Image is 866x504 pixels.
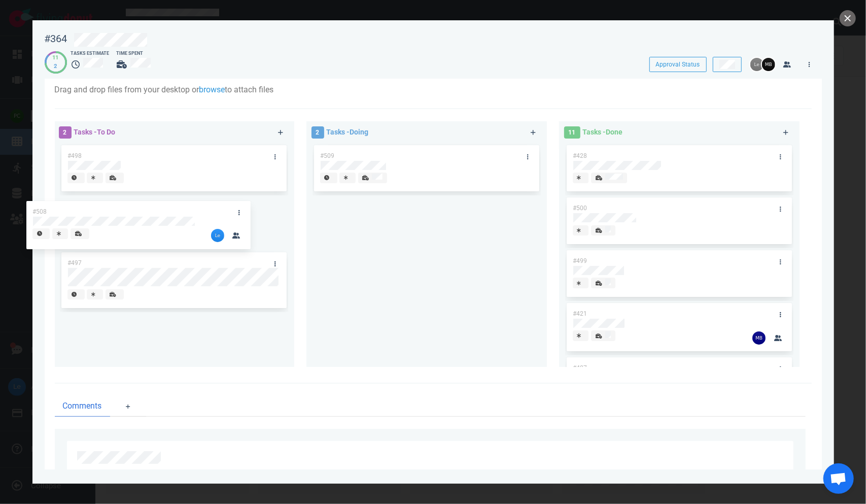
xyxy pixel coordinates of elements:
[320,152,334,159] span: #509
[649,57,707,72] button: Approval Status
[67,152,82,159] span: #498
[63,400,102,412] span: Comments
[583,128,623,136] span: Tasks - Done
[74,128,116,136] span: Tasks - To Do
[199,85,225,94] a: browse
[573,257,587,264] span: #499
[840,10,856,26] button: close
[573,310,587,317] span: #421
[67,259,82,266] span: #497
[564,126,580,139] span: 11
[311,126,324,139] span: 2
[59,126,72,139] span: 2
[573,152,587,159] span: #428
[53,54,59,62] div: 11
[71,50,113,57] div: Tasks Estimate
[573,205,587,212] span: #500
[225,85,274,94] span: to attach files
[762,58,775,71] img: 26
[45,32,67,45] div: #364
[327,128,369,136] span: Tasks - Doing
[752,331,766,345] img: 26
[116,50,160,57] div: Time Spent
[55,85,199,94] span: Drag and drop files from your desktop or
[823,463,854,494] div: Open de chat
[750,58,764,71] img: 26
[573,364,587,372] span: #427
[53,62,59,71] div: 2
